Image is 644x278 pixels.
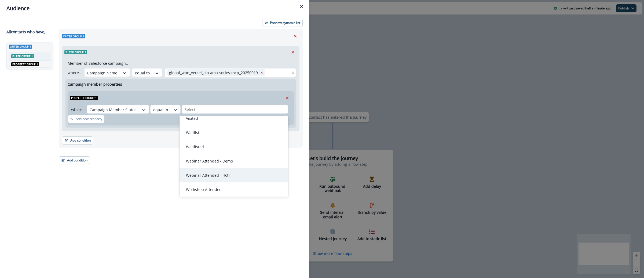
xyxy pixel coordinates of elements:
[65,70,82,75] p: ..where...
[291,32,299,40] button: Remove
[186,187,221,192] p: Workshop Attendee
[167,69,259,76] div: global_wbn_vercel_cto-ama-series-mcp_20250919
[6,29,45,35] p: All contact s who have,
[62,136,93,145] button: Add condition
[186,130,199,135] p: Waitlist
[186,158,233,164] p: Webinar Attended - Demo
[288,48,297,56] button: Remove
[70,96,98,100] span: Property group 1
[259,69,265,76] div: Remove global_wbn_vercel_cto-ama-series-mcp_20250919
[76,117,102,121] p: Add new property
[6,4,303,12] div: Audience
[186,115,198,121] p: Visited
[9,45,32,49] span: Outer group 1
[11,54,34,58] span: Filter group 1
[65,60,128,66] p: ..Member of Salesforce campaign..
[68,81,122,87] p: Campaign member properties
[186,144,204,150] p: Waitlisted
[64,50,87,54] span: Filter group 1
[186,172,230,178] p: Webinar Attended - HOT
[283,94,291,102] button: Remove
[59,156,90,164] button: Add condition
[262,19,303,27] button: Preview dynamic list
[11,62,39,66] span: Property group 1
[297,2,306,11] button: Close
[71,107,86,112] p: where...
[270,21,300,25] p: Preview dynamic list
[68,115,105,123] button: Add new property
[62,34,85,38] span: Outer group 1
